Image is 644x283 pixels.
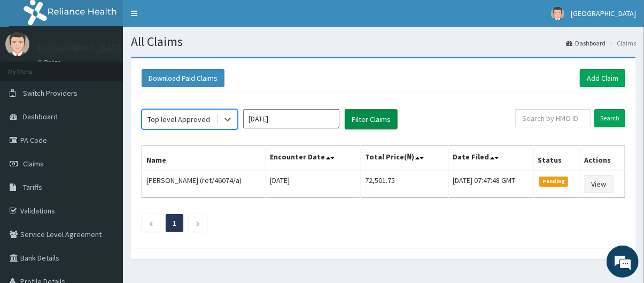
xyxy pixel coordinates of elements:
[142,170,266,198] td: [PERSON_NAME] (ret/46074/a)
[345,109,398,129] button: Filter Claims
[142,146,266,171] th: Name
[196,218,200,228] a: Next page
[566,39,606,48] a: Dashboard
[448,170,533,198] td: [DATE] 07:47:48 GMT
[539,177,569,186] span: Pending
[448,146,533,171] th: Date Filed
[23,182,42,192] span: Tariffs
[551,7,564,20] img: User Image
[23,159,44,169] span: Claims
[23,88,77,98] span: Switch Providers
[515,109,591,127] input: Search by HMO ID
[580,146,625,171] th: Actions
[533,146,580,171] th: Status
[266,170,361,198] td: [DATE]
[585,175,614,193] a: View
[173,218,176,228] a: Page 1 is your current page
[131,35,636,49] h1: All Claims
[607,39,636,48] li: Claims
[5,32,29,56] img: User Image
[23,112,58,121] span: Dashboard
[37,43,126,53] p: [GEOGRAPHIC_DATA]
[243,109,339,128] input: Select Month and Year
[266,146,361,171] th: Encounter Date
[142,69,224,87] button: Download Paid Claims
[580,69,625,87] a: Add Claim
[148,114,210,125] div: Top level Approved
[37,58,63,66] a: Online
[594,109,625,127] input: Search
[149,218,153,228] a: Previous page
[360,146,448,171] th: Total Price(₦)
[360,170,448,198] td: 72,501.75
[571,9,636,18] span: [GEOGRAPHIC_DATA]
